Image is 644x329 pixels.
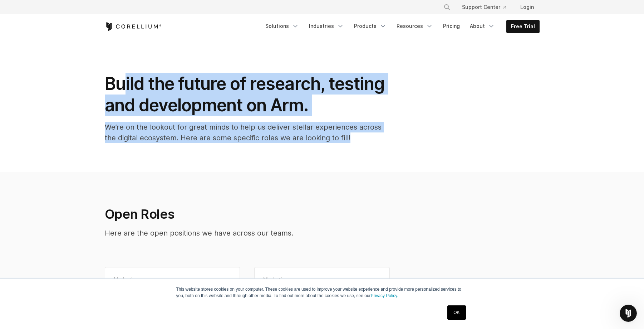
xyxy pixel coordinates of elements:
[261,20,540,33] div: Navigation Menu
[105,22,162,31] a: Corellium Home
[305,20,348,33] a: Industries
[466,20,499,33] a: About
[435,1,540,14] div: Navigation Menu
[105,122,391,143] p: We’re on the lookout for great minds to help us deliver stellar experiences across the digital ec...
[456,1,512,14] a: Support Center
[261,20,303,33] a: Solutions
[105,206,427,222] h2: Open Roles
[371,293,398,298] a: Privacy Policy.
[114,276,231,283] div: Marketing
[439,20,464,33] a: Pricing
[507,20,539,33] a: Free Trial
[441,1,453,14] button: Search
[105,228,427,238] p: Here are the open positions we have across our teams.
[620,305,637,322] iframe: Intercom live chat
[176,286,468,299] p: This website stores cookies on your computer. These cookies are used to improve your website expe...
[350,20,391,33] a: Products
[105,73,391,116] h1: Build the future of research, testing and development on Arm.
[392,20,437,33] a: Resources
[515,1,540,14] a: Login
[447,305,466,320] a: OK
[263,276,381,283] div: Marketing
